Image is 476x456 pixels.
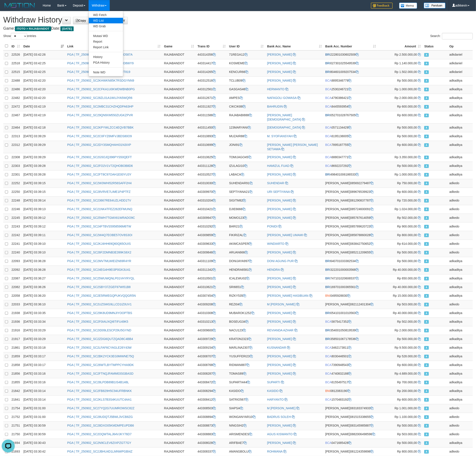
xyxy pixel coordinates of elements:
[325,87,332,91] span: BCA
[424,164,429,168] span: Approved - Marked by adkaditya
[397,105,417,108] span: Rp 600.000,00
[423,42,448,50] th: Status
[324,196,378,205] td: 081290837787
[448,59,473,68] td: adkdaniel
[397,134,417,138] span: Rp 500.000,00
[424,114,429,117] span: Approved - Marked by adkaditya
[267,173,292,176] a: [PERSON_NAME]
[196,153,227,162] td: 443310625
[325,155,332,159] span: BCA
[324,111,378,123] td: 052701028767505
[448,102,473,111] td: adkaditya
[267,164,290,168] a: HAMIZUL FUAD
[162,188,196,196] td: RAJABANDOT
[3,33,36,39] label: Show entries
[67,259,131,263] a: PGA | TF_250902_SC2MV7MLWIEIZN69R4YR
[67,242,131,245] a: PGA | TF_250902_SC2KJ4HH69Q60Q65OUIS
[67,225,131,228] a: PGA | TF_250902_SC24FTBVS5958596M6TW
[267,199,292,202] a: [PERSON_NAME]
[325,53,330,56] span: BRI
[267,70,292,74] a: [PERSON_NAME]
[267,268,280,271] a: HENDRA
[2,2,15,15] button: Open LiveChat chat widget
[89,33,123,39] a: Mutasi WD
[267,320,292,323] a: [PERSON_NAME]
[10,141,22,153] td: 22312
[67,126,134,129] a: PGA | TF_250902_SC2KPYWLZCC4EQVB7BBK
[227,132,266,141] td: MUZAIR88
[22,85,65,94] td: [DATE] 03:42:20
[196,196,227,205] td: 443310204
[325,143,332,147] span: BCA
[395,96,417,100] span: Rp 2.000.000,00
[267,406,296,410] a: M [PERSON_NAME]
[162,162,196,170] td: RAJABANDOT
[267,415,291,419] a: BADRUS SOLEH
[267,277,292,280] a: [PERSON_NAME]
[324,179,378,188] td: 085692279487
[397,164,417,168] span: Rp 500.000,00
[424,105,429,109] span: Approved - Marked by adkaditya
[10,179,22,188] td: 22252
[22,196,65,205] td: [DATE] 03:39:14
[162,123,196,132] td: RAJABANDOT
[325,134,332,138] span: BCA
[76,19,86,22] span: Copy
[267,311,292,315] a: [PERSON_NAME]
[397,79,417,82] span: Rp 500.000,00
[22,50,65,59] td: [DATE] 03:42:26
[448,111,473,123] td: adkaditya
[67,143,131,147] a: PGA | TF_250902_SC2DY3SMQHAHI31N3IXP
[395,70,417,74] span: Rp 1.502.000,00
[67,372,133,375] a: PGA | TF_250902_SC2FTNQJFAMM03SGBASD
[67,105,133,108] a: PGA | TF_250902_SC2MBC31CHZHQDPA63HP
[227,196,266,205] td: SIGITM82
[324,141,378,153] td: 7895187755
[67,164,133,168] a: PGA | TF_250902_SC2FO2V1V72QHOBOB8D6
[448,123,473,132] td: adkaditya
[67,406,134,410] a: PGA | TF_250902_SC27YQ2G7UUMROWSC82Z
[67,441,131,445] a: PGA | TF_250902_SC2N9CLEV6ZIXPZGT7GY
[448,162,473,170] td: adkaditya
[424,182,429,185] span: Approved - Marked by adkedo
[67,199,131,202] a: PGA | TF_250902_SC23667RE64UZLHDD1TV
[227,170,266,179] td: LABACA
[89,23,123,29] a: WD Grab
[67,329,131,332] a: PGA | TF_250902_SC2ID09LESCP29U5GYND
[267,251,292,254] a: [PERSON_NAME]
[11,33,27,39] select: Showentries
[67,155,132,159] a: PGA | TF_250902_SC2G5OJQ396PYS50QEFT
[325,113,330,117] span: BRI
[196,50,227,59] td: 443314356
[89,69,123,75] a: Note WD
[267,242,285,245] a: WINDIARTO
[10,42,22,50] th: ID: activate to sort column ascending
[60,26,74,31] span: [DATE]
[227,188,266,196] td: SEPTIYANA21
[448,196,473,205] td: adkedo
[10,59,22,68] td: 22518
[10,196,22,205] td: 22248
[162,102,196,111] td: RAJABANDOT
[267,363,292,367] a: [PERSON_NAME]
[67,294,136,297] a: PGA | TF_250902_SC2E5RWEGQPUKVQQGR5N
[196,188,227,196] td: 443309970
[424,79,429,83] span: Approved - Marked by adkaditya
[267,372,292,375] a: [PERSON_NAME]
[227,111,266,123] td: RAJABABI888
[67,251,131,254] a: PGA | TF_250902_SC26F2DMNB3E399KS6X2
[162,153,196,162] td: RAJABANDOT
[10,111,22,123] td: 22467
[196,170,227,179] td: 443310527
[424,53,429,57] span: Approved - Marked by adkdaniel
[399,3,417,9] img: Button%20Memo.svg
[67,134,132,138] a: PGA | TF_250902_SC2C0FYZ6MFVJBDS80O9
[448,170,473,179] td: adkaditya
[324,153,378,162] td: 6880347771
[325,70,330,74] span: BRI
[67,320,128,323] a: PGA | TF_250902_SC2F0IAUXQI6TIFU49K5
[10,94,22,102] td: 22482
[267,126,301,129] a: [DEMOGRAPHIC_DATA]
[22,132,65,141] td: [DATE] 03:39:29
[67,285,131,289] a: PGA | TF_250902_SC2SBY37ZGEF97WI51B8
